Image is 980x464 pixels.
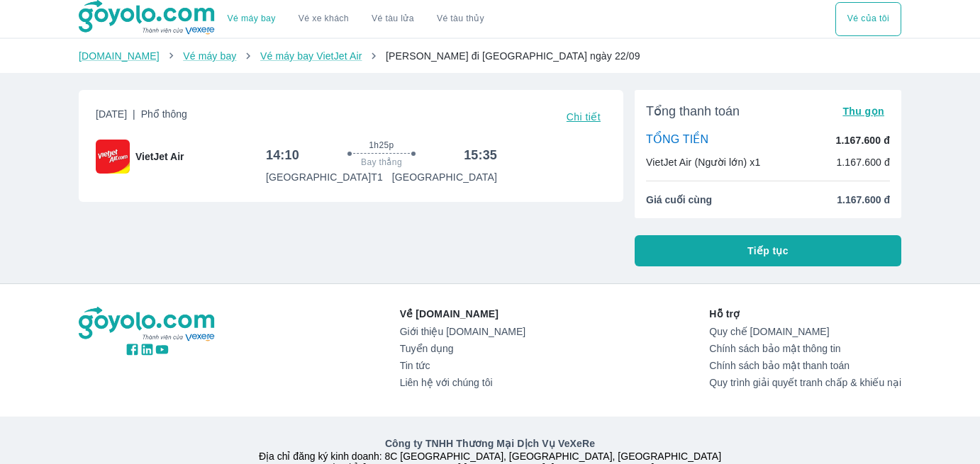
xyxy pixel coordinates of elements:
a: Quy chế [DOMAIN_NAME] [709,326,901,337]
img: logo [79,307,216,342]
button: Vé tàu thủy [425,2,496,36]
span: Tổng thanh toán [646,103,740,120]
span: Thu gọn [842,106,884,117]
span: Tiếp tục [747,244,789,258]
span: Chi tiết [567,111,601,123]
span: Bay thẳng [361,157,402,168]
div: choose transportation mode [835,2,901,36]
a: Vé tàu lửa [360,2,425,36]
button: Chi tiết [561,107,606,127]
h6: 15:35 [464,147,497,164]
a: Giới thiệu [DOMAIN_NAME] [400,326,525,337]
a: Tuyển dụng [400,343,525,354]
span: [PERSON_NAME] đi [GEOGRAPHIC_DATA] ngày 22/09 [386,50,640,62]
a: Vé máy bay [228,13,276,24]
span: Giá cuối cùng [646,193,712,207]
p: TỔNG TIỀN [646,132,708,148]
a: Liên hệ với chúng tôi [400,377,525,388]
button: Tiếp tục [635,235,901,266]
p: 1.167.600 đ [836,133,890,147]
h6: 14:10 [266,147,299,164]
a: Chính sách bảo mật thông tin [709,343,901,354]
a: [DOMAIN_NAME] [79,50,160,62]
p: VietJet Air (Người lớn) x1 [646,155,760,169]
div: choose transportation mode [216,2,496,36]
p: Công ty TNHH Thương Mại Dịch Vụ VeXeRe [82,436,898,451]
a: Tin tức [400,360,525,371]
span: Phổ thông [141,108,187,120]
a: Vé máy bay [183,50,236,62]
span: [DATE] [96,107,187,127]
span: VietJet Air [135,149,184,164]
p: 1.167.600 đ [836,155,890,169]
span: 1.167.600 đ [837,193,890,207]
p: Hỗ trợ [709,307,901,321]
a: Vé máy bay VietJet Air [260,50,362,62]
p: Về [DOMAIN_NAME] [400,307,525,321]
button: Thu gọn [837,101,890,121]
p: [GEOGRAPHIC_DATA] T1 [266,170,383,184]
a: Chính sách bảo mật thanh toán [709,360,901,371]
p: [GEOGRAPHIC_DATA] [392,170,497,184]
span: | [133,108,135,120]
nav: breadcrumb [79,49,901,63]
a: Vé xe khách [299,13,349,24]
span: 1h25p [369,140,394,151]
a: Quy trình giải quyết tranh chấp & khiếu nại [709,377,901,388]
button: Vé của tôi [835,2,901,36]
